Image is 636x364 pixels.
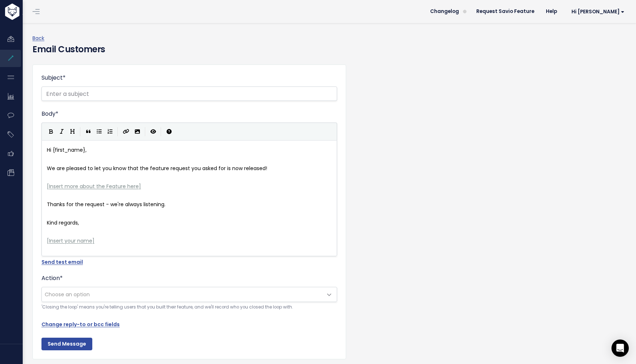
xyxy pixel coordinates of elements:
i: | [145,127,146,136]
label: Body [41,110,58,118]
i: | [80,127,81,136]
span: Insert more about the Feature here [49,183,139,190]
button: Import an image [132,126,143,137]
small: 'Closing the loop' means you're telling users that you built their feature, and we'll record who ... [41,303,337,311]
a: Help [540,6,563,17]
span: Changelog [430,9,459,14]
a: Hi [PERSON_NAME] [563,6,630,17]
img: logo-white.9d6f32f41409.svg [3,4,59,20]
a: Request Savio Feature [471,6,540,17]
button: Generic List [94,126,105,137]
span: [ [47,237,49,244]
a: Change reply-to or bcc fields [41,321,120,328]
span: We are pleased to let you know that the feature request you asked for is now released! [47,165,267,172]
a: Back [32,35,44,42]
h4: Email Customers [32,43,625,56]
button: Italic [56,126,67,137]
button: Bold [45,126,56,137]
label: Subject [41,74,66,82]
input: Enter a subject [41,86,337,101]
span: ] [92,237,94,244]
button: Toggle Preview [148,126,159,137]
span: Insert your name [49,237,92,244]
span: [ [47,183,49,190]
span: Hi {first_name}, [47,146,87,154]
label: Action [41,274,63,283]
span: ] [139,183,141,190]
input: Send Message [41,338,92,351]
span: Choose an option [45,291,90,298]
span: Hi [PERSON_NAME] [571,9,624,14]
button: Quote [83,126,94,137]
button: Heading [67,126,78,137]
i: | [118,127,118,136]
span: Thanks for the request - we're always listening. [47,201,165,208]
div: Open Intercom Messenger [611,339,629,357]
button: Numbered List [105,126,115,137]
i: | [161,127,162,136]
span: Kind regards, [47,219,79,226]
button: Create Link [120,126,132,137]
button: Markdown Guide [164,126,175,137]
a: Send test email [41,258,83,266]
